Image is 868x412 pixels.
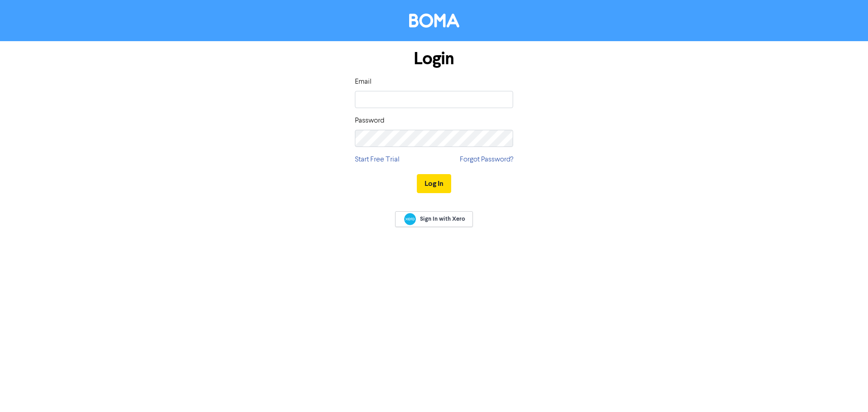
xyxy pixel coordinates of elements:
a: Forgot Password? [460,154,513,165]
label: Password [355,115,384,126]
h1: Login [355,48,513,69]
a: Sign In with Xero [395,211,473,227]
img: Xero logo [404,213,416,225]
label: Email [355,76,372,87]
img: BOMA Logo [409,14,459,28]
a: Start Free Trial [355,154,400,165]
span: Sign In with Xero [420,215,465,223]
button: Log In [417,174,451,193]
